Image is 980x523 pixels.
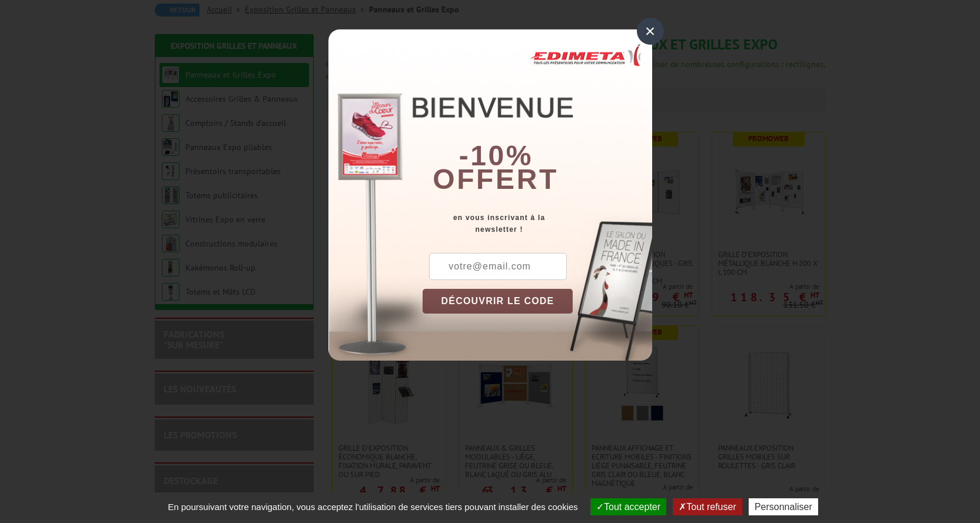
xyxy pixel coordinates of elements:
font: offert [433,164,559,195]
b: -10% [459,140,533,171]
div: en vous inscrivant à la newsletter ! [423,212,652,235]
button: Tout accepter [590,498,666,515]
div: × [637,18,664,45]
button: Tout refuser [673,498,742,515]
input: votre@email.com [429,253,567,280]
button: DÉCOUVRIR LE CODE [423,289,573,314]
button: Personnaliser (fenêtre modale) [749,498,818,515]
span: En poursuivant votre navigation, vous acceptez l'utilisation de services tiers pouvant installer ... [162,502,584,512]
